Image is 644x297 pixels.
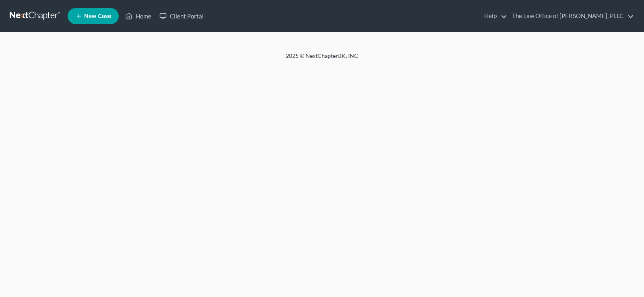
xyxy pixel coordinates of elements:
a: Help [480,9,507,23]
a: Client Portal [155,9,208,23]
new-legal-case-button: New Case [68,8,119,24]
div: 2025 © NextChapterBK, INC [93,52,551,66]
a: Home [121,9,155,23]
a: The Law Office of [PERSON_NAME], PLLC [508,9,634,23]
